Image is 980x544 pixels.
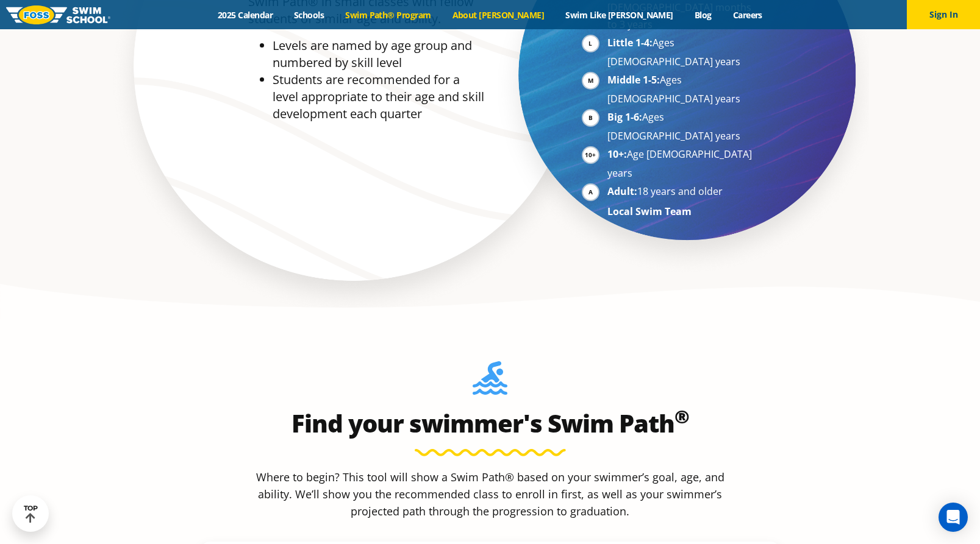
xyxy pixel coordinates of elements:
[939,503,968,532] div: Open Intercom Messenger
[555,9,684,21] a: Swim Like [PERSON_NAME]
[284,9,335,21] a: Schools
[607,110,642,124] strong: Big 1-6:
[273,71,484,122] li: Students are recommended for a level appropriate to their age and skill development each quarter
[607,36,653,49] strong: Little 1-4:
[684,9,722,21] a: Blog
[6,5,110,24] img: FOSS Swim School Logo
[24,504,38,523] div: TOP
[607,185,637,198] strong: Adult:
[607,205,692,218] strong: Local Swim Team
[607,147,627,161] strong: 10+:
[473,361,507,403] img: Foss-Location-Swimming-Pool-Person.svg
[207,9,284,21] a: 2025 Calendar
[251,468,729,520] p: Where to begin? This tool will show a Swim Path® based on your swimmer’s goal, age, and ability. ...
[202,409,778,438] h2: Find your swimmer's Swim Path
[674,404,689,429] sup: ®
[273,37,484,71] li: Levels are named by age group and numbered by skill level
[607,146,757,182] li: Age [DEMOGRAPHIC_DATA] years
[335,9,442,21] a: Swim Path® Program
[607,183,757,202] li: 18 years and older
[607,71,757,107] li: Ages [DEMOGRAPHIC_DATA] years
[442,9,555,21] a: About [PERSON_NAME]
[607,34,757,70] li: Ages [DEMOGRAPHIC_DATA] years
[607,108,757,144] li: Ages [DEMOGRAPHIC_DATA] years
[607,73,660,87] strong: Middle 1-5:
[722,9,773,21] a: Careers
